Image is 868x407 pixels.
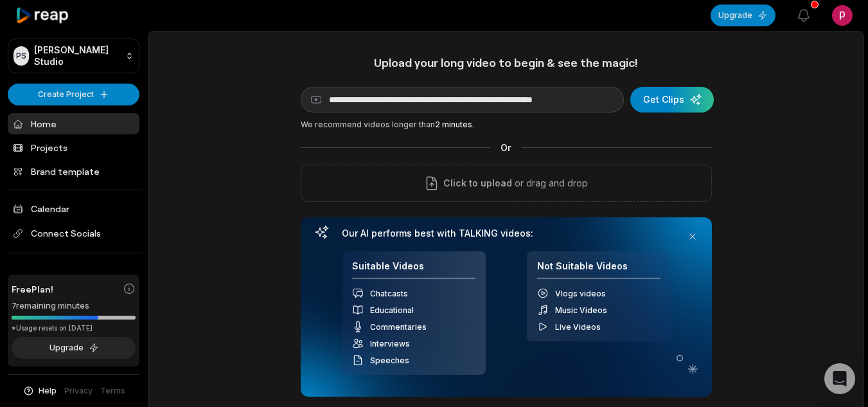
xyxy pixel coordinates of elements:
[370,305,414,315] span: Educational
[342,228,671,239] h3: Our AI performs best with TALKING videos:
[352,260,475,279] h4: Suitable Videos
[711,5,775,26] button: Upgrade
[370,322,427,332] span: Commentaries
[555,322,601,332] span: Live Videos
[555,289,606,298] span: Vlogs videos
[537,260,660,279] h4: Not Suitable Videos
[443,176,512,191] span: Click to upload
[100,385,125,397] a: Terms
[12,337,136,359] button: Upgrade
[64,385,93,397] a: Privacy
[8,198,139,219] a: Calendar
[370,356,409,365] span: Speeches
[512,176,588,191] p: or drag and drop
[490,141,522,154] span: Or
[8,137,139,158] a: Projects
[8,161,139,182] a: Brand template
[824,363,855,394] div: Open Intercom Messenger
[370,289,408,298] span: Chatcasts
[13,46,29,66] div: PS
[34,44,120,68] p: [PERSON_NAME] Studio
[12,300,136,312] div: 7 remaining minutes
[435,120,472,129] span: 2 minutes
[12,323,136,333] div: *Usage resets on [DATE]
[12,282,53,296] span: Free Plan!
[630,87,714,113] button: Get Clips
[39,385,57,397] span: Help
[8,222,139,245] span: Connect Socials
[22,385,57,397] button: Help
[8,84,139,105] button: Create Project
[301,119,712,131] div: We recommend videos longer than .
[8,113,139,134] a: Home
[301,55,712,70] h1: Upload your long video to begin & see the magic!
[555,305,607,315] span: Music Videos
[370,339,410,348] span: Interviews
